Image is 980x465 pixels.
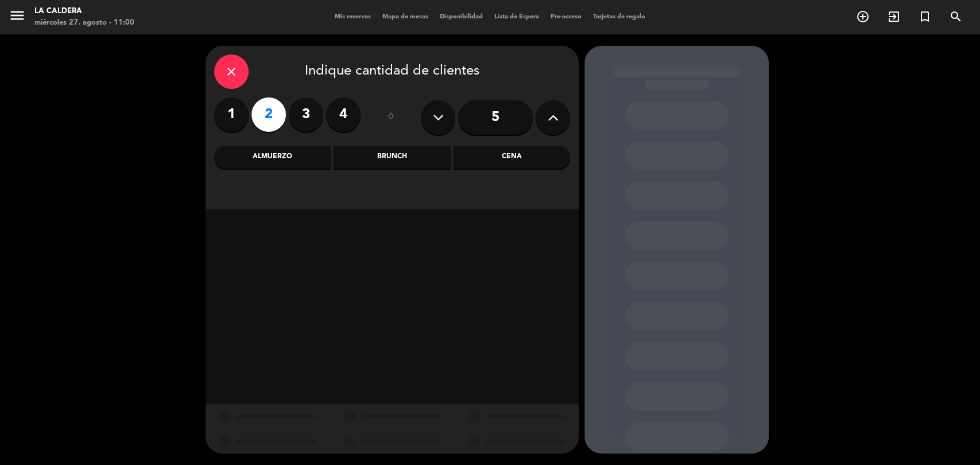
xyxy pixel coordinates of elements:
[377,14,434,20] span: Mapa de mesas
[34,17,134,29] div: miércoles 27. agosto - 11:00
[545,14,587,20] span: Pre-acceso
[214,146,331,169] div: Almuerzo
[587,14,651,20] span: Tarjetas de regalo
[887,10,901,24] i: exit_to_app
[9,7,26,24] i: menu
[34,6,134,17] div: La Caldera
[251,97,286,132] label: 2
[214,54,570,89] div: Indique cantidad de clientes
[214,97,249,132] label: 1
[326,97,361,132] label: 4
[329,14,377,20] span: Mis reservas
[918,10,932,24] i: turned_in_not
[489,14,545,20] span: Lista de Espera
[289,97,323,132] label: 3
[334,146,450,169] div: Brunch
[372,97,409,138] div: ó
[434,14,489,20] span: Disponibilidad
[224,65,238,79] i: close
[454,146,570,169] div: Cena
[9,7,26,28] button: menu
[856,10,870,24] i: add_circle_outline
[949,10,963,24] i: search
